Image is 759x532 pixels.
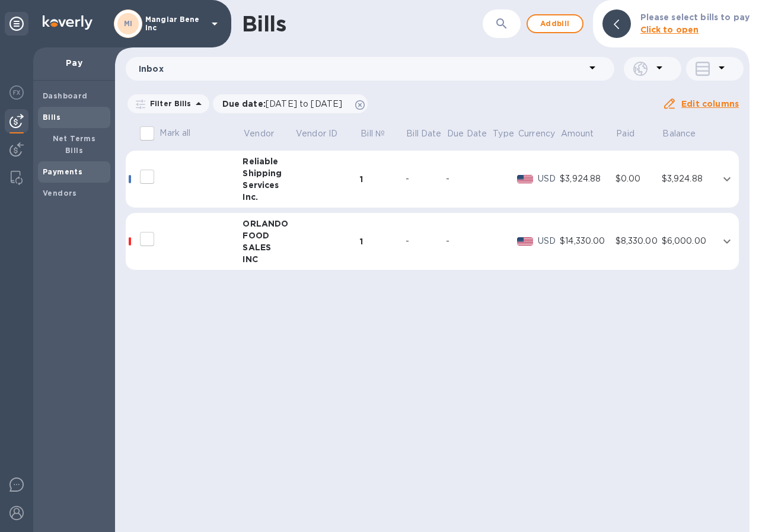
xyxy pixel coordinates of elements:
p: Type [493,128,514,140]
div: 1 [360,173,406,185]
b: Vendors [43,189,77,197]
div: $8,330.00 [616,235,662,247]
span: Vendor [244,128,289,140]
p: Inbox [139,63,585,75]
div: - [446,173,492,185]
b: Click to open [640,25,699,34]
div: Reliable [243,155,295,167]
p: Amount [561,128,594,140]
b: Net Terms Bills [53,134,96,155]
div: $14,330.00 [560,235,615,247]
div: Shipping [243,167,295,179]
p: Mark all [160,127,190,139]
img: USD [517,237,533,246]
button: Addbill [527,14,583,33]
p: Due date : [222,98,349,110]
p: Currency [518,128,555,140]
div: 1 [360,235,406,247]
p: Bill Date [406,128,441,140]
p: USD [538,173,560,185]
u: Edit columns [681,99,739,109]
p: Pay [43,57,106,69]
span: Paid [616,128,650,140]
p: Vendor ID [296,128,337,140]
p: USD [538,235,560,247]
div: $3,924.88 [662,173,717,185]
span: Amount [561,128,610,140]
button: expand row [718,170,736,188]
div: $3,924.88 [560,173,615,185]
div: - [446,235,492,247]
div: - [406,235,447,247]
b: Please select bills to pay [640,12,750,22]
span: Add bill [537,17,573,31]
p: Balance [662,128,696,140]
div: Services [243,179,295,191]
div: - [406,173,447,185]
span: Vendor ID [296,128,353,140]
img: Logo [43,15,93,30]
b: Dashboard [43,91,88,100]
img: Foreign exchange [9,85,24,100]
b: Payments [43,167,82,176]
div: INC [243,253,295,265]
span: [DATE] to [DATE] [266,99,342,109]
p: Bill № [361,128,385,140]
p: Mangiar Bene inc [145,15,205,32]
p: Paid [616,128,634,140]
b: Bills [43,113,60,122]
span: Bill № [361,128,400,140]
p: Vendor [244,128,274,140]
div: $0.00 [616,173,662,185]
p: Due Date [447,128,487,140]
div: SALES [243,241,295,253]
img: USD [517,175,533,183]
div: $6,000.00 [662,235,717,247]
div: Unpin categories [5,12,28,36]
div: ORLANDO [243,218,295,230]
p: Filter Bills [145,98,192,109]
span: Balance [662,128,711,140]
div: Inc. [243,191,295,203]
div: FOOD [243,230,295,241]
b: MI [124,19,133,28]
h1: Bills [242,11,286,36]
button: expand row [718,232,736,250]
div: Due date:[DATE] to [DATE] [213,94,368,113]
